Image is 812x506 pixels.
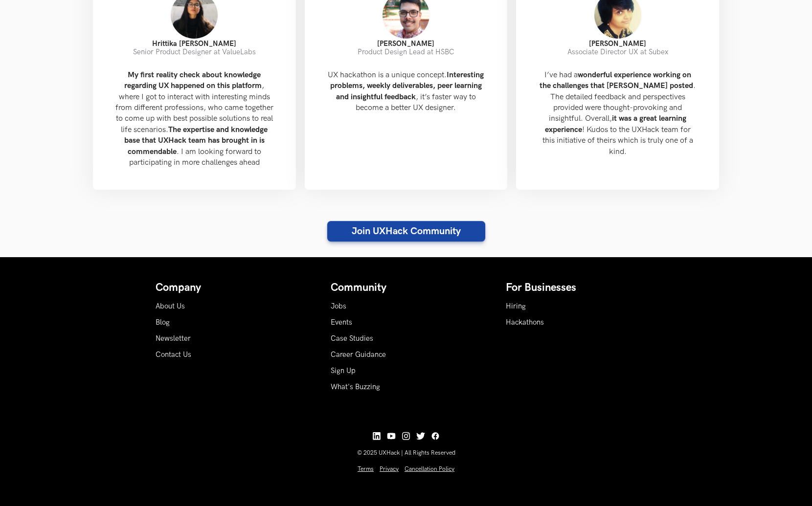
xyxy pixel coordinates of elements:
[156,282,306,294] h4: Company
[331,282,481,294] h4: Community
[567,48,668,56] span: Associate Director UX at Subex
[156,318,170,327] a: Blog
[109,64,280,175] blockquote: , where I got to interact with interesting minds from different professions, who came together to...
[152,40,236,48] strong: Hrittika [PERSON_NAME]
[540,70,693,90] strong: wonderful experience working on the challenges that [PERSON_NAME] posted
[156,351,191,359] a: Contact Us
[331,367,356,375] a: Sign Up
[320,64,492,120] blockquote: UX hackathon is a unique concept. , it’s faster way to become a better UX designer.
[331,351,386,359] a: Career Guidance
[589,40,646,48] strong: [PERSON_NAME]
[124,125,268,156] strong: The expertise and knowledge base that UXHack team has brought in is commendable
[506,282,656,294] h4: For Businesses
[506,302,526,310] a: Hiring
[377,40,434,48] strong: [PERSON_NAME]
[380,465,399,473] a: Privacy
[330,70,484,102] strong: Interesting problems, weekly deliverables, peer learning and insightful feedback
[156,449,656,457] p: © 2025 UXHack | All Rights Reserved
[331,334,373,343] a: Case Studies
[545,114,687,134] strong: it was a great learning experience
[331,302,346,310] a: Jobs
[156,302,185,310] a: About Us
[358,465,374,473] a: Terms
[156,334,191,343] a: Newsletter
[506,318,544,327] a: Hackathons
[532,64,703,163] blockquote: I’ve had a . The detailed feedback and perspectives provided were thought-provoking and insightfu...
[358,48,454,56] span: Product Design Lead at HSBC
[327,221,485,242] a: Join UXHack Community
[124,70,262,90] strong: My first reality check about knowledge regarding UX happened on this platform
[331,383,380,391] a: What's Buzzing
[405,465,454,473] a: Cancellation Policy
[331,318,352,327] a: Events
[133,48,256,56] span: Senior Product Designer at ValueLabs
